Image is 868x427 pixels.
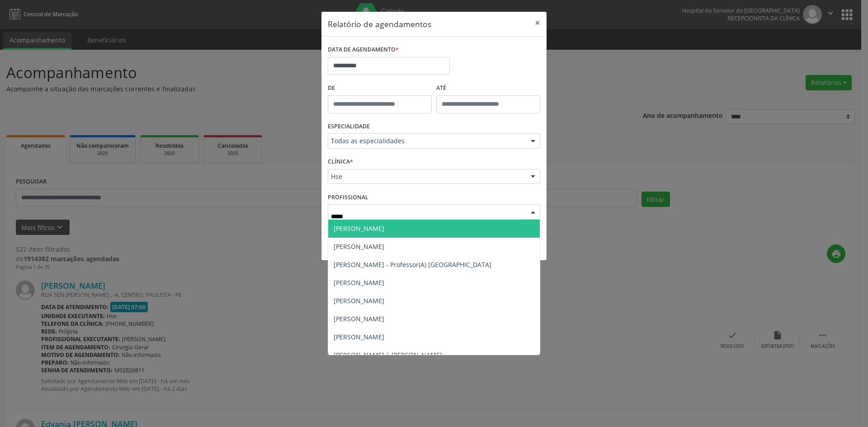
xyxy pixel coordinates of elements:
span: [PERSON_NAME] [334,314,384,323]
h5: Relatório de agendamentos [328,18,431,30]
label: ATÉ [436,81,540,95]
span: Hse [331,172,522,181]
span: [PERSON_NAME] - Professor(A) [GEOGRAPHIC_DATA] [334,260,491,269]
button: Close [528,12,547,34]
label: De [328,81,432,95]
span: [PERSON_NAME] [334,296,384,305]
span: [PERSON_NAME] [334,278,384,287]
span: [PERSON_NAME] [334,224,384,233]
label: ESPECIALIDADE [328,120,370,134]
label: CLÍNICA [328,155,353,169]
label: DATA DE AGENDAMENTO [328,43,399,57]
label: PROFISSIONAL [328,190,368,204]
span: Todas as especialidades [331,136,522,145]
span: [PERSON_NAME] [334,242,384,251]
span: [PERSON_NAME] | [PERSON_NAME] [334,351,442,359]
span: [PERSON_NAME] [334,333,384,341]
